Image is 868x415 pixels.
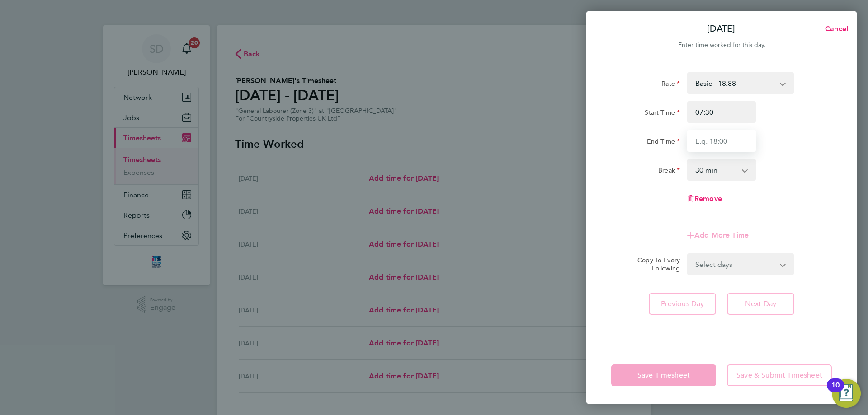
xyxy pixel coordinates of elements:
[661,79,680,90] label: Rate
[586,40,857,51] div: Enter time worked for this day.
[687,130,756,152] input: E.g. 18:00
[832,379,861,408] button: Open Resource Center, 10 new notifications
[647,137,680,148] label: End Time
[811,20,857,38] button: Cancel
[822,24,848,33] span: Cancel
[687,101,756,123] input: E.g. 08:00
[694,194,722,203] span: Remove
[630,256,680,272] label: Copy To Every Following
[658,166,680,177] label: Break
[645,108,680,119] label: Start Time
[687,195,722,202] button: Remove
[831,385,840,397] div: 10
[707,23,735,35] p: [DATE]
